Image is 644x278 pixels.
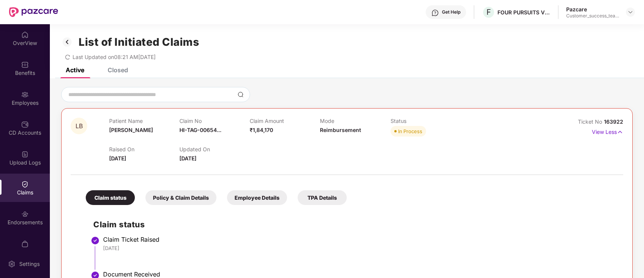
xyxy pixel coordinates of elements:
p: Updated On [179,146,250,152]
img: svg+xml;base64,PHN2ZyBpZD0iQ2xhaW0iIHhtbG5zPSJodHRwOi8vd3d3LnczLm9yZy8yMDAwL3N2ZyIgd2lkdGg9IjIwIi... [21,180,29,188]
div: Settings [17,260,42,268]
p: Mode [320,118,390,124]
div: Customer_success_team_lead [566,13,619,19]
div: Claim Ticket Raised [103,236,616,243]
img: svg+xml;base64,PHN2ZyBpZD0iQmVuZWZpdHMiIHhtbG5zPSJodHRwOi8vd3d3LnczLm9yZy8yMDAwL3N2ZyIgd2lkdGg9Ij... [21,61,29,68]
img: svg+xml;base64,PHN2ZyBpZD0iTXlfT3JkZXJzIiBkYXRhLW5hbWU9Ik15IE9yZGVycyIgeG1sbnM9Imh0dHA6Ly93d3cudz... [21,240,29,248]
div: Document Received [103,270,616,278]
p: Raised On [109,146,179,152]
img: svg+xml;base64,PHN2ZyBpZD0iQ0RfQWNjb3VudHMiIGRhdGEtbmFtZT0iQ0QgQWNjb3VudHMiIHhtbG5zPSJodHRwOi8vd3... [21,121,29,128]
span: redo [65,54,70,60]
img: New Pazcare Logo [9,7,58,17]
img: svg+xml;base64,PHN2ZyBpZD0iU2VhcmNoLTMyeDMyIiB4bWxucz0iaHR0cDovL3d3dy53My5vcmcvMjAwMC9zdmciIHdpZH... [238,92,244,98]
h1: List of Initiated Claims [79,36,199,48]
img: svg+xml;base64,PHN2ZyBpZD0iSGVscC0zMngzMiIgeG1sbnM9Imh0dHA6Ly93d3cudzMub3JnLzIwMDAvc3ZnIiB3aWR0aD... [431,9,439,17]
h2: Claim status [93,218,616,231]
div: Claim status [86,190,135,205]
div: Pazcare [566,6,619,13]
img: svg+xml;base64,PHN2ZyB3aWR0aD0iMzIiIGhlaWdodD0iMzIiIHZpZXdCb3g9IjAgMCAzMiAzMiIgZmlsbD0ibm9uZSIgeG... [61,36,73,48]
span: [DATE] [179,155,196,162]
img: svg+xml;base64,PHN2ZyBpZD0iVXBsb2FkX0xvZ3MiIGRhdGEtbmFtZT0iVXBsb2FkIExvZ3MiIHhtbG5zPSJodHRwOi8vd3... [21,151,29,158]
div: Employee Details [227,190,287,205]
span: Last Updated on 08:21 AM[DATE] [73,54,156,60]
img: svg+xml;base64,PHN2ZyBpZD0iU2V0dGluZy0yMHgyMCIgeG1sbnM9Imh0dHA6Ly93d3cudzMub3JnLzIwMDAvc3ZnIiB3aW... [8,260,15,268]
span: ₹1,84,170 [250,127,273,133]
p: Status [391,118,461,124]
p: Patient Name [109,118,179,124]
div: Active [66,66,84,74]
span: F [486,8,491,17]
div: [DATE] [103,245,616,252]
span: [PERSON_NAME] [109,127,153,133]
p: View Less [592,126,623,136]
span: Ticket No [578,118,604,125]
span: Reimbursement [320,127,361,133]
img: svg+xml;base64,PHN2ZyBpZD0iRW1wbG95ZWVzIiB4bWxucz0iaHR0cDovL3d3dy53My5vcmcvMjAwMC9zdmciIHdpZHRoPS... [21,91,29,98]
span: [DATE] [109,155,126,162]
div: In Process [398,127,422,135]
span: LB [76,123,83,129]
p: Claim No [179,118,250,124]
div: Get Help [442,9,460,15]
img: svg+xml;base64,PHN2ZyBpZD0iU3RlcC1Eb25lLTMyeDMyIiB4bWxucz0iaHR0cDovL3d3dy53My5vcmcvMjAwMC9zdmciIH... [91,236,100,245]
div: TPA Details [298,190,347,205]
span: 163922 [604,118,623,125]
p: Claim Amount [250,118,320,124]
img: svg+xml;base64,PHN2ZyBpZD0iRW5kb3JzZW1lbnRzIiB4bWxucz0iaHR0cDovL3d3dy53My5vcmcvMjAwMC9zdmciIHdpZH... [21,210,29,218]
div: Closed [108,66,128,74]
div: Policy & Claim Details [145,190,216,205]
div: FOUR PURSUITS VENTURES PRIVATE LIMITED [497,9,550,16]
span: HI-TAG-00654... [179,127,221,133]
img: svg+xml;base64,PHN2ZyBpZD0iRHJvcGRvd24tMzJ4MzIiIHhtbG5zPSJodHRwOi8vd3d3LnczLm9yZy8yMDAwL3N2ZyIgd2... [627,9,633,15]
img: svg+xml;base64,PHN2ZyBpZD0iSG9tZSIgeG1sbnM9Imh0dHA6Ly93d3cudzMub3JnLzIwMDAvc3ZnIiB3aWR0aD0iMjAiIG... [21,31,29,39]
img: svg+xml;base64,PHN2ZyB4bWxucz0iaHR0cDovL3d3dy53My5vcmcvMjAwMC9zdmciIHdpZHRoPSIxNyIgaGVpZ2h0PSIxNy... [617,128,623,136]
